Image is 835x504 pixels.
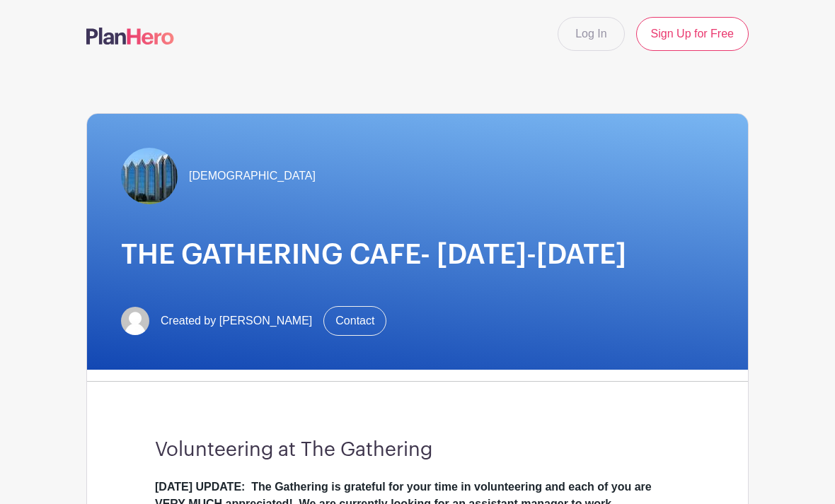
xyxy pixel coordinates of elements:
h1: THE GATHERING CAFE- [DATE]-[DATE] [121,238,714,272]
a: Log In [558,17,624,51]
a: Sign Up for Free [636,17,749,51]
span: [DEMOGRAPHIC_DATA] [189,168,316,184]
h3: Volunteering at The Gathering [155,438,680,462]
span: Created by [PERSON_NAME] [161,312,312,329]
img: TheGathering.jpeg [121,148,178,204]
a: Contact [323,306,386,336]
img: logo-507f7623f17ff9eddc593b1ce0a138ce2505c220e1c5a4e2b4648c50719b7d32.svg [86,28,174,45]
img: default-ce2991bfa6775e67f084385cd625a349d9dcbb7a52a09fb2fda1e96e2d18dcdb.png [121,307,149,335]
